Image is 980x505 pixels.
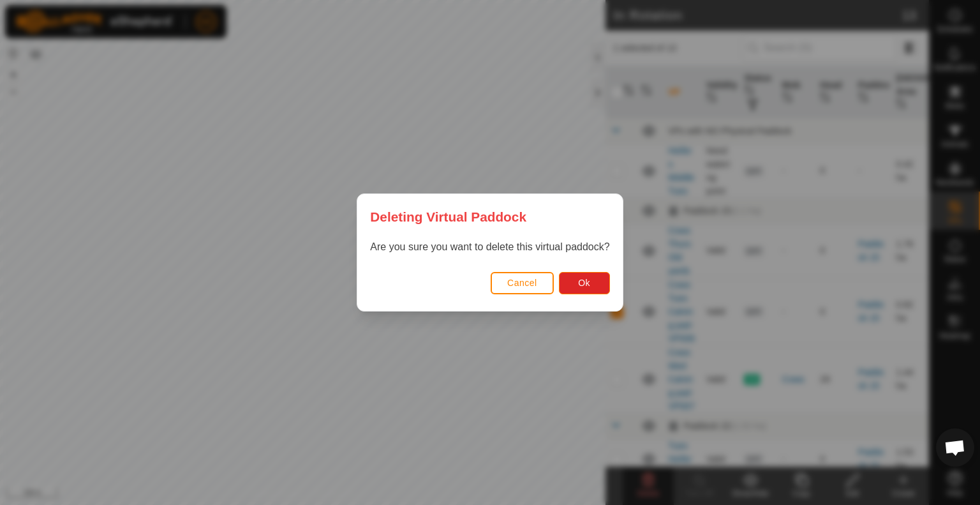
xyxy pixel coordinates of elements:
[491,272,554,294] button: Cancel
[370,239,609,255] p: Are you sure you want to delete this virtual paddock?
[370,207,526,227] span: Deleting Virtual Paddock
[936,428,974,467] div: Open chat
[507,278,537,288] span: Cancel
[559,272,610,294] button: Ok
[578,278,590,288] span: Ok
